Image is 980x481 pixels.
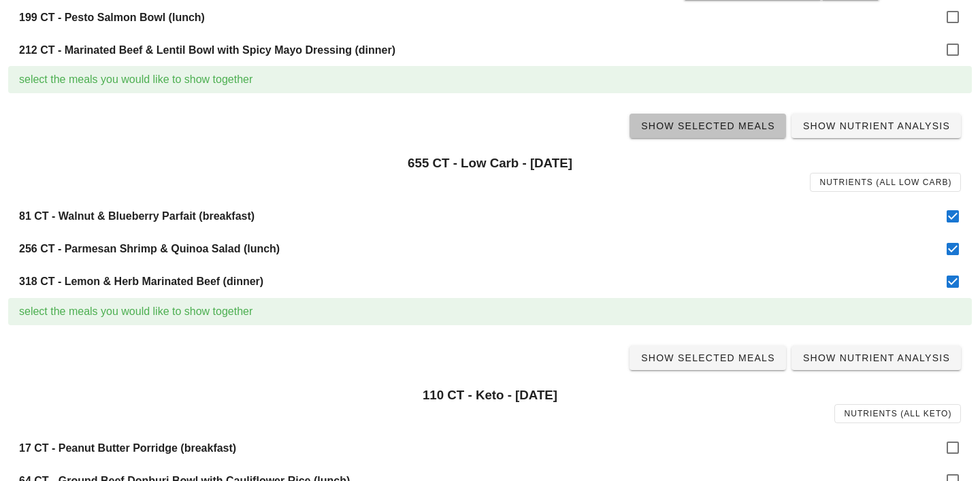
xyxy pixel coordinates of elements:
[19,242,934,255] h4: 256 CT - Parmesan Shrimp & Quinoa Salad (lunch)
[19,11,934,24] h4: 199 CT - Pesto Salmon Bowl (lunch)
[630,114,786,138] a: Show Selected Meals
[791,346,961,370] a: Show Nutrient Analysis
[19,44,934,56] h4: 212 CT - Marinated Beef & Lentil Bowl with Spicy Mayo Dressing (dinner)
[640,352,775,363] span: Show Selected Meals
[19,388,961,403] h3: 110 CT - Keto - [DATE]
[810,173,961,192] a: Nutrients (all Low Carb)
[19,303,961,320] div: select the meals you would like to show together
[640,120,775,131] span: Show Selected Meals
[19,156,961,171] h3: 655 CT - Low Carb - [DATE]
[802,120,950,131] span: Show Nutrient Analysis
[630,346,786,370] a: Show Selected Meals
[843,409,951,418] span: Nutrients (all Keto)
[802,352,950,363] span: Show Nutrient Analysis
[791,114,961,138] a: Show Nutrient Analysis
[819,178,952,187] span: Nutrients (all Low Carb)
[19,210,934,222] h4: 81 CT - Walnut & Blueberry Parfait (breakfast)
[834,404,961,423] a: Nutrients (all Keto)
[19,442,934,454] h4: 17 CT - Peanut Butter Porridge (breakfast)
[19,71,961,88] div: select the meals you would like to show together
[19,275,934,288] h4: 318 CT - Lemon & Herb Marinated Beef (dinner)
